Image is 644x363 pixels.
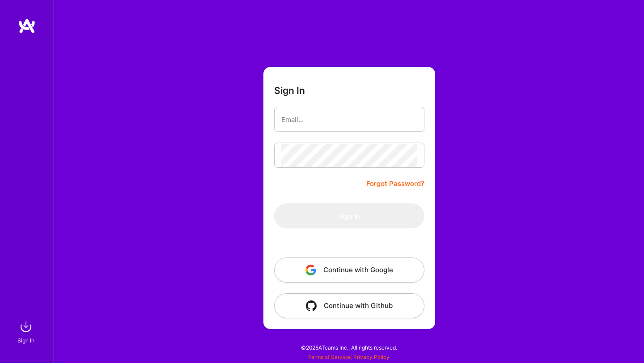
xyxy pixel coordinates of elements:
[366,178,424,189] a: Forgot Password?
[281,108,417,131] input: Email...
[19,318,35,345] a: sign inSign In
[274,257,424,283] button: Continue with Google
[308,354,350,360] a: Terms of Service
[18,18,36,34] img: logo
[274,85,305,96] h3: Sign In
[274,203,424,228] button: Sign In
[305,265,316,275] img: icon
[17,318,35,336] img: sign in
[306,300,317,311] img: icon
[274,293,424,318] button: Continue with Github
[353,354,390,360] a: Privacy Policy
[308,354,390,360] span: |
[54,336,644,359] div: © 2025 ATeams Inc., All rights reserved.
[17,336,34,345] div: Sign In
